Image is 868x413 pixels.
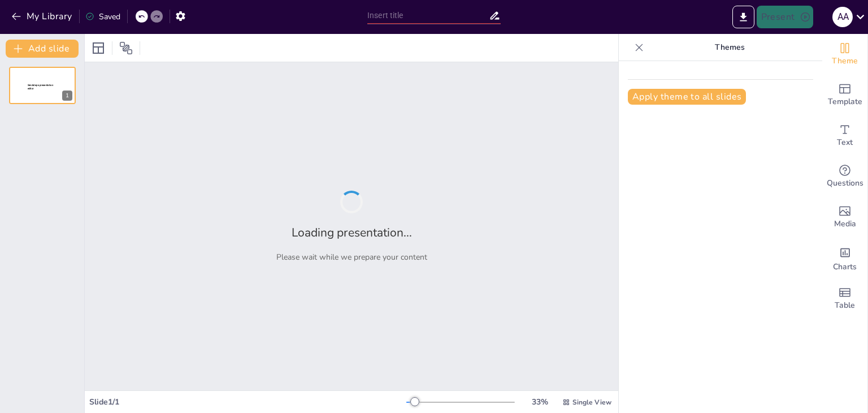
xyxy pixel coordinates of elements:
span: Theme [832,55,858,67]
span: Charts [833,261,857,273]
div: a a [832,7,853,27]
button: Present [757,6,813,28]
button: a a [832,6,853,28]
span: Single View [572,398,611,407]
button: Add slide [6,40,79,58]
div: Add text boxes [822,115,867,156]
span: Media [834,218,856,230]
span: Table [835,299,855,312]
p: Please wait while we prepare your content [276,252,427,263]
div: Add ready made slides [822,75,867,115]
button: My Library [8,7,77,25]
div: Layout [89,39,107,57]
div: Change the overall theme [822,34,867,75]
div: 1 [62,91,72,101]
span: Text [837,136,853,149]
div: Get real-time input from your audience [822,156,867,197]
span: Position [119,41,133,55]
input: Insert title [367,7,489,24]
div: Add a table [822,278,867,319]
div: Slide 1 / 1 [89,397,406,407]
div: 33 % [526,397,553,407]
div: Add charts and graphs [822,238,867,278]
span: Template [828,96,862,108]
p: Themes [648,34,811,61]
button: Export to PowerPoint [732,6,754,28]
div: Add images, graphics, shapes or video [822,197,867,238]
h2: Loading presentation... [292,225,412,240]
button: Apply theme to all slides [628,89,746,105]
span: Sendsteps presentation editor [28,84,53,90]
span: Questions [827,177,863,190]
div: Saved [85,11,120,22]
div: 1 [9,67,76,104]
